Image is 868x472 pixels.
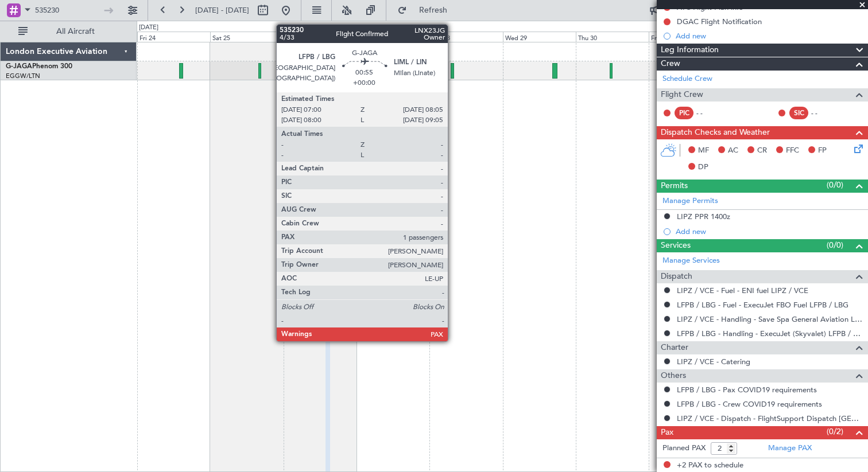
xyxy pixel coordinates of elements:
span: Flight Crew [661,88,703,102]
span: All Aircraft [30,28,121,36]
div: Sun 26 [284,32,356,42]
span: Others [661,369,686,383]
a: LFPB / LBG - Fuel - ExecuJet FBO Fuel LFPB / LBG [677,300,848,310]
div: Fri 31 [649,32,722,42]
span: FFC [786,145,799,157]
a: LIPZ / VCE - Dispatch - FlightSupport Dispatch [GEOGRAPHIC_DATA] [677,414,862,423]
span: Permits [661,180,688,193]
span: Pax [661,426,673,439]
span: Leg Information [661,44,719,57]
a: LIPZ / VCE - Catering [677,357,750,366]
span: Services [661,239,691,252]
span: FP [818,145,827,157]
button: All Aircraft [13,22,125,41]
span: CR [757,145,767,157]
a: Manage Services [662,255,720,267]
button: Refresh [392,1,461,19]
span: [DATE] - [DATE] [195,5,249,15]
div: Wed 29 [503,32,576,42]
span: (0/2) [827,426,843,438]
div: Fri 24 [137,32,210,42]
a: Manage PAX [768,443,812,454]
span: Crew [661,57,680,71]
div: [DATE] [139,23,158,33]
span: Refresh [409,6,458,14]
a: LFPB / LBG - Pax COVID19 requirements [677,385,817,395]
a: LFPB / LBG - Handling - ExecuJet (Skyvalet) LFPB / LBG [677,329,862,338]
span: G-JAGA [6,63,32,70]
div: DGAC Flight Notification [677,17,762,26]
span: AC [728,145,738,157]
div: PIC [675,107,693,119]
div: - - [811,108,837,118]
span: +2 PAX to schedule [677,460,743,471]
a: LIPZ / VCE - Handling - Save Spa General Aviation LIPZ / VCE [677,314,862,324]
div: LIPZ PPR 1400z [677,212,730,221]
div: Tue 28 [429,32,502,42]
span: DP [698,162,708,173]
a: G-JAGAPhenom 300 [6,63,72,70]
span: Dispatch [661,270,692,283]
label: Planned PAX [662,443,706,454]
span: (0/0) [827,179,843,191]
a: LFPB / LBG - Crew COVID19 requirements [677,399,822,409]
div: Thu 30 [576,32,649,42]
div: Mon 27 [356,32,429,42]
span: MF [698,145,709,157]
a: EGGW/LTN [6,72,40,80]
input: Trip Number [35,2,101,19]
a: Schedule Crew [662,73,712,85]
a: Manage Permits [662,196,718,207]
div: Sat 25 [210,32,283,42]
span: Dispatch Checks and Weather [661,126,770,139]
span: Charter [661,341,688,354]
div: Add new [676,227,862,236]
div: Add new [676,31,862,41]
div: - - [696,108,722,118]
a: LIPZ / VCE - Fuel - ENI fuel LIPZ / VCE [677,286,808,295]
div: SIC [789,107,808,119]
span: (0/0) [827,239,843,251]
